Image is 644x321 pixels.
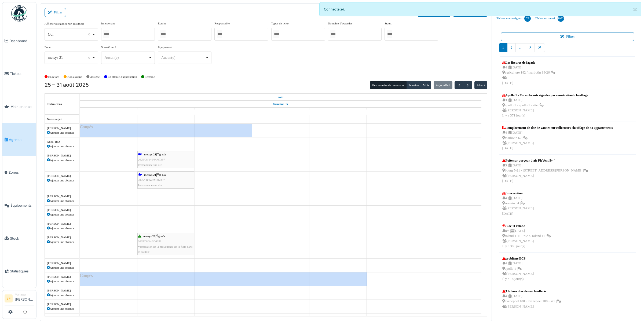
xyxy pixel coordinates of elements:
div: Ajouter une absence [47,130,76,135]
div: 3 bidons d'acide en chaufferie [502,289,561,294]
a: 2 [507,43,516,52]
span: Stock [10,236,34,241]
label: Intervenant [101,21,115,26]
span: 2025/08/146/06653 [138,240,162,243]
div: Apollo 1 - Encombrants signalés par sous-traitant chauffage [502,93,588,98]
div: 4 | [DATE] séverin 84 | [PERSON_NAME] [DATE] [502,196,534,216]
div: Ajouter une absence [47,279,76,284]
a: problème ECS 4 |[DATE] apollo 1 | [PERSON_NAME]Il y a 18 jour(s) [501,255,535,283]
div: | [138,234,194,254]
a: Statistiques [2,255,36,288]
a: Tickets non-assignés [495,11,533,26]
div: Ajouter une absence [47,144,76,149]
div: Ajouter une absence [47,293,76,297]
a: 31 août 2025 [447,108,459,114]
span: n/a [161,235,165,238]
div: 3 | [DATE] apollo 1 - apollo 1 - site | [PERSON_NAME] Il y a 371 jour(s) [502,98,588,118]
span: Maintenance [10,104,34,109]
div: Ajouter une absence [47,226,76,231]
button: Remove item: 'yes' [86,32,92,37]
span: Statistiques [10,269,34,274]
a: Bloc 11 roland n/a |[DATE] roland 1-11 - rue a. roland 11 | [PERSON_NAME]Il y a 308 jour(s) [501,222,552,250]
a: … [515,43,526,52]
div: Ajouter une absence [47,240,76,244]
a: 25 août 2025 [103,108,114,114]
div: Aucun(e) [104,55,148,60]
label: Équipe [158,21,166,26]
span: n/a [162,173,166,176]
input: Tous [330,30,335,38]
a: Agenda [2,123,36,156]
div: | [138,172,194,188]
button: Filtrer [501,32,634,41]
label: Assigné [90,75,100,79]
div: 75 [524,15,531,22]
span: 2025/08/146/M/07397 [138,158,165,161]
a: Remplacement de tête de vannes sur collecteurs chauffage de 34 appartements 4 |[DATE] marbotin 67... [501,124,614,152]
span: Dashboard [9,38,34,43]
button: Remove item: '9080' [86,55,92,60]
div: [PERSON_NAME] [47,288,76,293]
li: EF [5,294,13,302]
button: Aller à [474,81,487,89]
a: Semaine 35 [272,101,289,107]
a: 3 bidons d'acide en chaufferie 4 |[DATE] evenepoel 100 - evenepoel 100 - site | [PERSON_NAME][DATE] [501,287,562,316]
label: Zone [45,45,51,49]
span: Agenda [9,137,34,142]
button: Gestionnaire de ressources [370,81,406,89]
span: metsys 21 [144,153,156,156]
div: [PERSON_NAME] [47,208,76,212]
div: [PERSON_NAME] [47,316,76,320]
a: 1 [499,43,507,52]
a: Les fissures de façade 4 |[DATE] agriculture 182 / marbotin 18-26 | [DATE] [501,59,557,87]
span: Permanence sur site [138,163,162,166]
a: 27 août 2025 [217,108,229,114]
span: Techniciens [47,102,62,105]
input: Tous [387,30,392,38]
button: Aujourd'hui [434,81,452,89]
nav: pager [499,43,636,56]
label: Types de ticket [271,21,290,26]
a: Zones [2,156,36,189]
div: 4 | [DATE] agriculture 182 / marbotin 18-26 | [DATE] [502,65,556,86]
a: Apollo 1 - Encombrants signalés par sous-traitant chauffage 3 |[DATE] apollo 1 - apollo 1 - site ... [501,92,589,120]
a: Stock [2,222,36,255]
div: 4 | [DATE] marbotin 67 | [PERSON_NAME] [DATE] [502,130,613,151]
span: metsys 21 [143,235,155,238]
label: Sous-Zone 1 [101,45,116,49]
label: Statut [385,21,391,26]
label: En attente d'approbation [108,75,137,79]
input: Tous [273,30,279,38]
label: Responsable [214,21,230,26]
div: Ajouter une absence [47,158,76,162]
span: n/a [162,153,166,156]
button: Filtrer [45,8,66,17]
a: 30 août 2025 [389,108,401,114]
div: [PERSON_NAME] [47,261,76,265]
div: [PERSON_NAME] [47,275,76,279]
li: [PERSON_NAME] [15,293,34,304]
input: Tous [217,30,222,38]
div: [PERSON_NAME] [47,194,76,199]
a: 25 août 2025 [276,94,285,100]
a: Dashboard [2,24,36,57]
div: Abdel Rc2 [47,140,76,144]
a: Tickets [2,57,36,90]
input: Tous [103,30,109,38]
button: Semaine [406,81,421,89]
div: Les fissures de façade [502,60,556,65]
div: Ajouter une absence [47,212,76,217]
div: [PERSON_NAME] [47,174,76,178]
a: 28 août 2025 [275,108,286,114]
img: Badge_color-CXgf-gQk.svg [11,5,27,21]
span: metsys 21 [144,173,156,176]
div: [PERSON_NAME] [47,153,76,158]
span: Congés [80,125,93,129]
span: Vérification de la provenance de la fuite dans le couloir [138,245,192,253]
div: 4 | [DATE] apollo 1 | [PERSON_NAME] Il y a 18 jour(s) [502,261,534,282]
div: Fuite sur purgeur d'air FleVent 5/4" [502,158,588,163]
span: Permanence sur site [138,184,162,187]
a: 26 août 2025 [160,108,173,114]
a: EF Manager[PERSON_NAME] [5,293,34,305]
a: Tâches en retard [533,11,566,26]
